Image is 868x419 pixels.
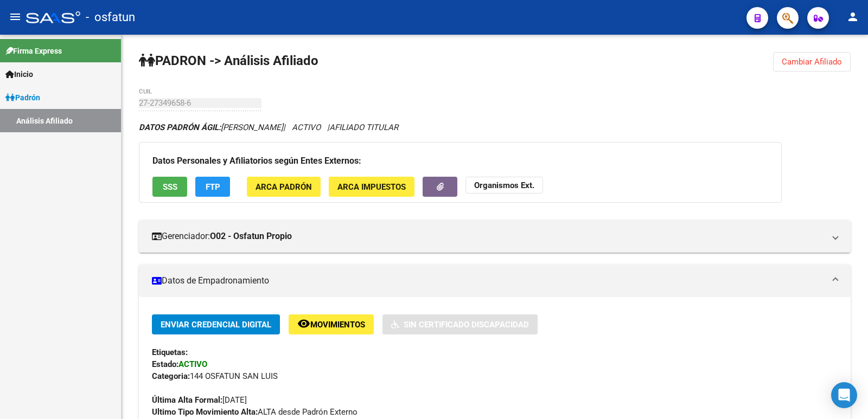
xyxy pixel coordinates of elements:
[329,177,414,197] button: ARCA Impuestos
[152,395,222,405] strong: Última Alta Formal:
[210,230,292,242] strong: O02 - Osfatun Propio
[152,407,258,417] strong: Ultimo Tipo Movimiento Alta:
[152,395,247,405] span: [DATE]
[152,275,825,287] mat-panel-title: Datos de Empadronamiento
[178,359,207,369] strong: ACTIVO
[152,314,280,334] button: Enviar Credencial Digital
[382,314,538,334] button: Sin Certificado Discapacidad
[5,45,62,57] span: Firma Express
[247,177,321,197] button: ARCA Padrón
[465,177,543,194] button: Organismos Ext.
[139,265,851,297] mat-expansion-panel-header: Datos de Empadronamiento
[474,181,534,190] strong: Organismos Ext.
[139,123,221,132] strong: DATOS PADRÓN ÁGIL:
[5,68,33,80] span: Inicio
[152,153,768,169] h3: Datos Personales y Afiliatorios según Entes Externos:
[337,182,406,192] span: ARCA Impuestos
[152,370,838,382] div: 144 OSFATUN SAN LUIS
[297,317,310,330] mat-icon: remove_red_eye
[195,177,230,197] button: FTP
[5,92,40,104] span: Padrón
[404,320,529,330] span: Sin Certificado Discapacidad
[831,382,857,408] div: Open Intercom Messenger
[773,52,851,72] button: Cambiar Afiliado
[329,123,398,132] span: AFILIADO TITULAR
[152,407,358,417] span: ALTA desde Padrón Externo
[782,57,842,67] span: Cambiar Afiliado
[152,371,190,381] strong: Categoria:
[152,177,187,197] button: SSS
[139,123,283,132] span: [PERSON_NAME]
[152,230,825,242] mat-panel-title: Gerenciador:
[846,10,859,23] mat-icon: person
[139,123,398,132] i: | ACTIVO |
[139,53,318,68] strong: PADRON -> Análisis Afiliado
[161,320,271,330] span: Enviar Credencial Digital
[9,10,22,23] mat-icon: menu
[152,347,188,357] strong: Etiquetas:
[139,220,851,253] mat-expansion-panel-header: Gerenciador:O02 - Osfatun Propio
[163,182,177,192] span: SSS
[152,359,178,369] strong: Estado:
[256,182,312,192] span: ARCA Padrón
[86,5,135,29] span: - osfatun
[310,320,365,330] span: Movimientos
[289,314,374,334] button: Movimientos
[206,182,220,192] span: FTP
